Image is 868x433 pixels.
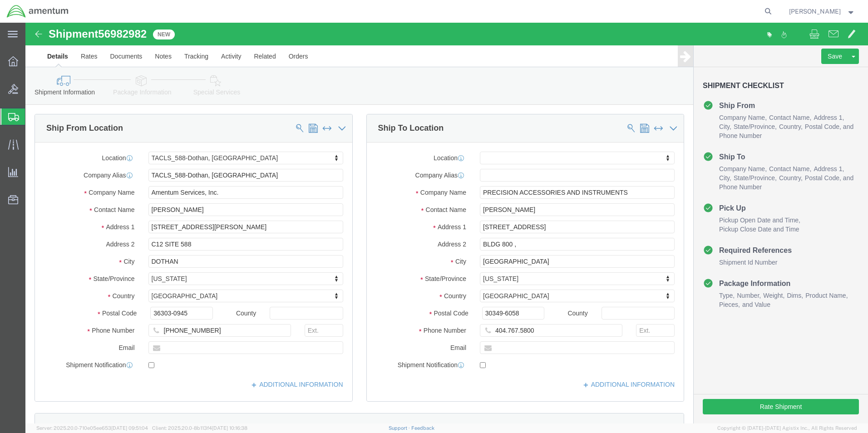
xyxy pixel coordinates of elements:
a: Support [389,425,411,431]
span: Marcus McGuire [789,6,841,16]
iframe: FS Legacy Container [25,23,868,423]
span: Client: 2025.20.0-8b113f4 [152,425,247,431]
img: logo [6,5,69,18]
a: Feedback [411,425,434,431]
span: [DATE] 10:16:38 [212,425,247,431]
span: Copyright © [DATE]-[DATE] Agistix Inc., All Rights Reserved [717,424,857,432]
button: [PERSON_NAME] [789,6,856,17]
span: Server: 2025.20.0-710e05ee653 [36,425,148,431]
span: [DATE] 09:51:04 [111,425,148,431]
